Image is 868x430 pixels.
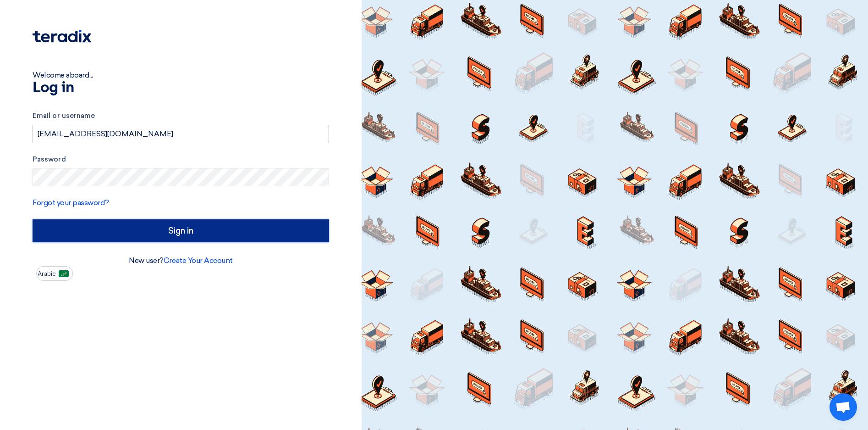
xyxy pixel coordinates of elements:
span: Arabic [38,271,56,277]
label: Email or username [33,111,329,121]
a: Create Your Account [164,256,233,265]
font: New user? [129,256,233,265]
label: Password [33,154,329,165]
div: Welcome aboard... [33,70,329,81]
input: Enter your business email or username [33,125,329,143]
img: Teradix logo [33,30,91,43]
input: Sign in [33,219,329,242]
img: ar-AR.png [59,270,69,277]
div: Open chat [830,393,857,421]
a: Forgot your password? [33,198,109,207]
button: Arabic [36,266,73,281]
h1: Log in [33,81,329,95]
